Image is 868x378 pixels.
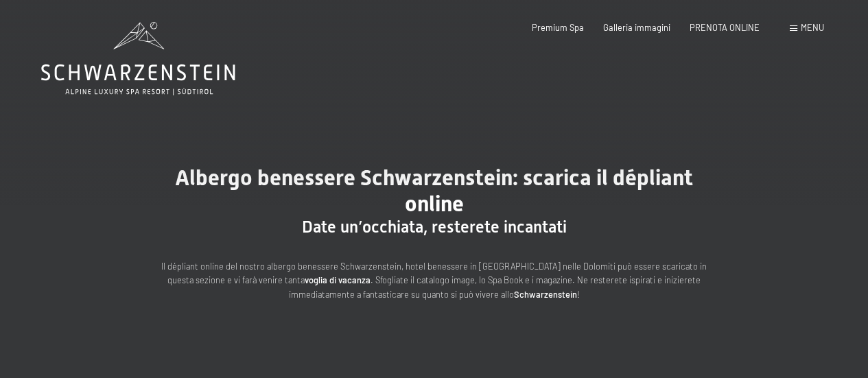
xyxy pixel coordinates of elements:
[801,22,824,33] span: Menu
[302,217,567,237] span: Date un’occhiata, resterete incantati
[514,289,577,300] strong: Schwarzenstein
[160,259,709,301] p: Il dépliant online del nostro albergo benessere Schwarzenstein, hotel benessere in [GEOGRAPHIC_DA...
[603,22,670,33] a: Galleria immagini
[532,22,584,33] a: Premium Spa
[305,274,371,285] strong: voglia di vacanza
[175,165,693,217] span: Albergo benessere Schwarzenstein: scarica il dépliant online
[690,22,760,33] a: PRENOTA ONLINE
